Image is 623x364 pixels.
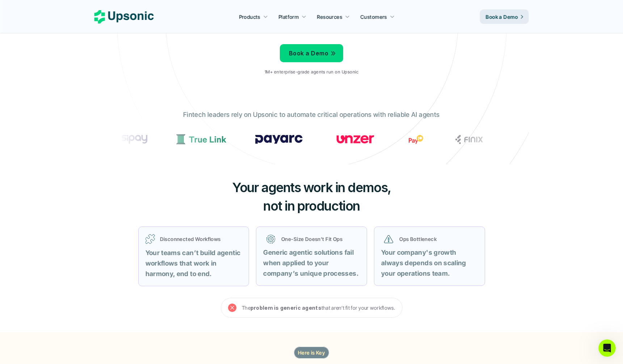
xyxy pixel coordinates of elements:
p: Platform [278,13,299,21]
strong: problem is generic agents [251,305,321,311]
iframe: Intercom live chat [598,339,616,357]
p: Customers [361,13,387,21]
p: Resources [317,13,342,21]
a: Book a Demo [280,44,343,62]
p: The that aren’t fit for your workflows. [242,303,395,312]
a: Products [235,10,272,23]
p: Ops Bottleneck [399,235,475,243]
p: One-Size Doesn’t Fit Ops [281,235,357,243]
p: Book a Demo [289,48,328,59]
p: Fintech leaders rely on Upsonic to automate critical operations with reliable AI agents [183,110,439,120]
strong: Your company's growth always depends on scaling your operations team. [381,249,468,277]
p: Book a Demo [486,13,518,21]
span: Your agents work in demos, [232,179,391,195]
p: Here is Key [298,349,325,356]
span: not in production [263,198,360,214]
p: Products [239,13,260,21]
p: Disconnected Workflows [160,235,242,243]
strong: Generic agentic solutions fail when applied to your company’s unique processes. [263,249,358,277]
strong: Your teams can’t build agentic workflows that work in harmony, end to end. [146,249,242,278]
a: Book a Demo [480,9,529,24]
p: 1M+ enterprise-grade agents run on Upsonic [265,69,358,75]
